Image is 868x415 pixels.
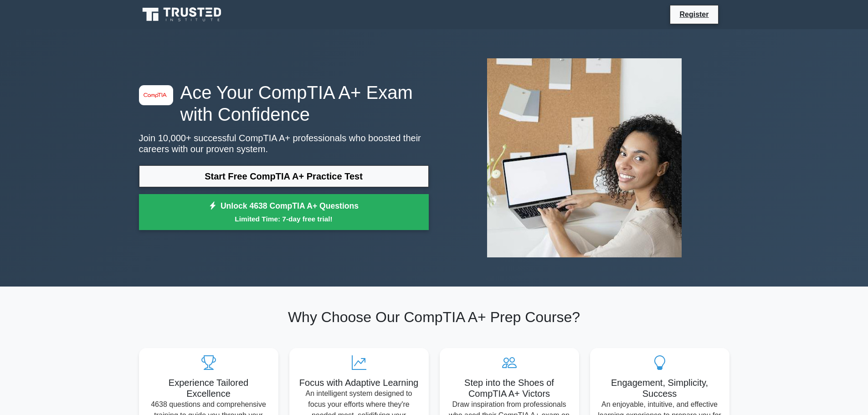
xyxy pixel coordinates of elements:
[674,9,714,20] a: Register
[139,194,429,231] a: Unlock 4638 CompTIA A+ QuestionsLimited Time: 7-day free trial!
[139,165,429,187] a: Start Free CompTIA A+ Practice Test
[597,377,722,399] h5: Engagement, Simplicity, Success
[139,133,429,154] p: Join 10,000+ successful CompTIA A+ professionals who boosted their careers with our proven system.
[297,377,421,388] h5: Focus with Adaptive Learning
[447,377,572,399] h5: Step into the Shoes of CompTIA A+ Victors
[139,82,429,125] h1: Ace Your CompTIA A+ Exam with Confidence
[139,308,729,326] h2: Why Choose Our CompTIA A+ Prep Course?
[146,377,271,399] h5: Experience Tailored Excellence
[150,214,417,224] small: Limited Time: 7-day free trial!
